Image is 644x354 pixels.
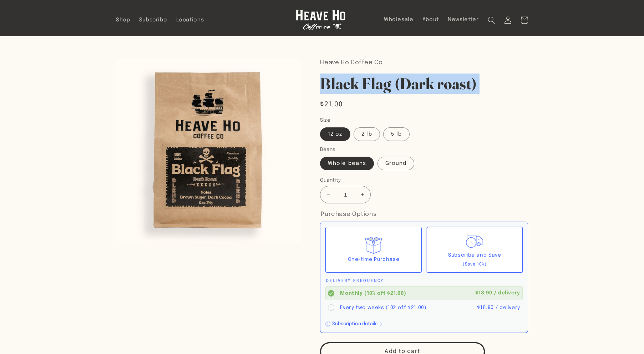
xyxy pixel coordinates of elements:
[340,290,472,297] div: Monthly (10% off $21.00)
[332,322,377,326] div: Subscription details
[111,12,135,28] a: Shop
[340,304,474,311] div: Every two weeks (10% off $21.00)
[320,57,528,68] p: Heave Ho Coffee Co
[320,127,350,141] label: 12 oz
[116,17,130,24] span: Shop
[320,74,528,94] h1: Black Flag (Dark roast)
[348,255,400,264] div: One-time Purchase
[176,17,204,24] span: Locations
[172,12,208,28] a: Locations
[320,157,374,170] label: Whole beans
[463,262,486,267] span: (Save 10%)
[320,146,336,153] legend: Beans
[494,290,520,295] span: / delivery
[496,305,520,310] span: / delivery
[320,209,377,220] legend: Purchase Options
[384,16,414,23] span: Wholesale
[320,117,331,124] legend: Size
[418,12,443,27] a: About
[296,10,346,30] img: Heave Ho Coffee Co
[483,12,500,28] summary: Search
[116,57,301,243] media-gallery: Gallery Viewer
[475,290,492,295] span: $18.90
[383,127,409,141] label: 5 lb
[354,127,380,141] label: 2 lb
[377,157,414,170] label: Ground
[448,253,501,258] span: Subscribe and Save
[477,305,494,310] span: $18.90
[320,100,343,110] span: $21.00
[325,320,383,328] button: Subscription details
[325,278,385,284] legend: Delivery Frequency
[443,12,483,27] a: Newsletter
[422,16,439,23] span: About
[379,12,418,27] a: Wholesale
[320,177,459,184] label: Quantity
[139,17,167,24] span: Subscribe
[135,12,172,28] a: Subscribe
[448,16,478,23] span: Newsletter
